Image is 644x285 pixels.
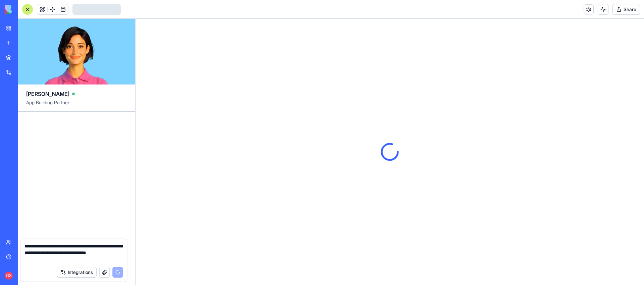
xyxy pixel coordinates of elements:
button: Share [612,4,640,15]
img: logo [5,5,46,14]
span: App Building Partner [26,99,127,111]
span: GS [5,272,13,280]
span: [PERSON_NAME] [26,90,69,98]
button: Integrations [57,267,97,278]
